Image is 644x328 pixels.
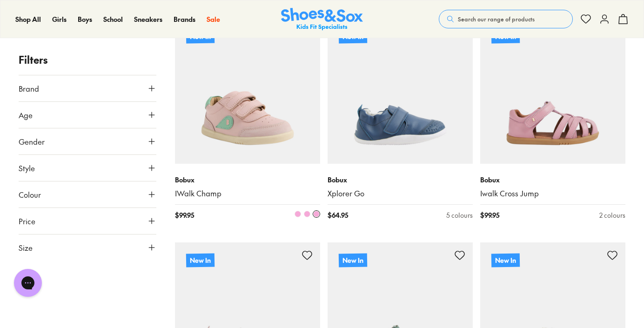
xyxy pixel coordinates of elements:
span: Size [19,242,33,253]
a: Boys [78,14,92,24]
button: Brand [19,75,156,101]
a: Sale [207,14,220,24]
p: New In [339,253,367,267]
a: Shop All [15,14,41,24]
div: 2 colours [599,210,625,220]
span: $ 64.95 [328,210,348,220]
a: IWalk Champ [175,188,320,199]
button: Gender [19,128,156,154]
p: Bobux [175,175,320,185]
img: SNS_Logo_Responsive.svg [281,8,363,31]
p: Bobux [480,175,625,185]
p: New In [339,29,367,43]
a: Girls [52,14,67,24]
a: New In [480,19,625,164]
div: 5 colours [446,210,473,220]
a: School [103,14,123,24]
p: New In [491,29,520,43]
button: Size [19,234,156,261]
span: $ 99.95 [175,210,194,220]
span: Colour [19,189,41,200]
span: Style [19,162,35,174]
a: Sneakers [134,14,162,24]
span: Sale [207,14,220,24]
a: New In [175,19,320,164]
p: New In [491,253,520,267]
p: New In [186,253,215,267]
p: Bobux [328,175,473,185]
span: $ 99.95 [480,210,499,220]
a: New In [328,19,473,164]
a: Shoes & Sox [281,8,363,31]
button: Age [19,102,156,128]
a: Xplorer Go [328,188,473,199]
span: Search our range of products [458,15,535,23]
button: Price [19,208,156,234]
a: Brands [174,14,195,24]
span: Price [19,215,35,227]
span: Gender [19,136,45,147]
span: Brands [174,14,195,24]
button: Search our range of products [439,10,573,28]
a: Iwalk Cross Jump [480,188,625,199]
button: Colour [19,181,156,208]
button: Style [19,155,156,181]
span: Sneakers [134,14,162,24]
span: School [103,14,123,24]
span: Shop All [15,14,41,24]
span: Brand [19,83,39,94]
span: Age [19,109,33,120]
p: Filters [19,52,156,67]
iframe: Gorgias live chat messenger [9,266,47,300]
span: Boys [78,14,92,24]
span: Girls [52,14,67,24]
